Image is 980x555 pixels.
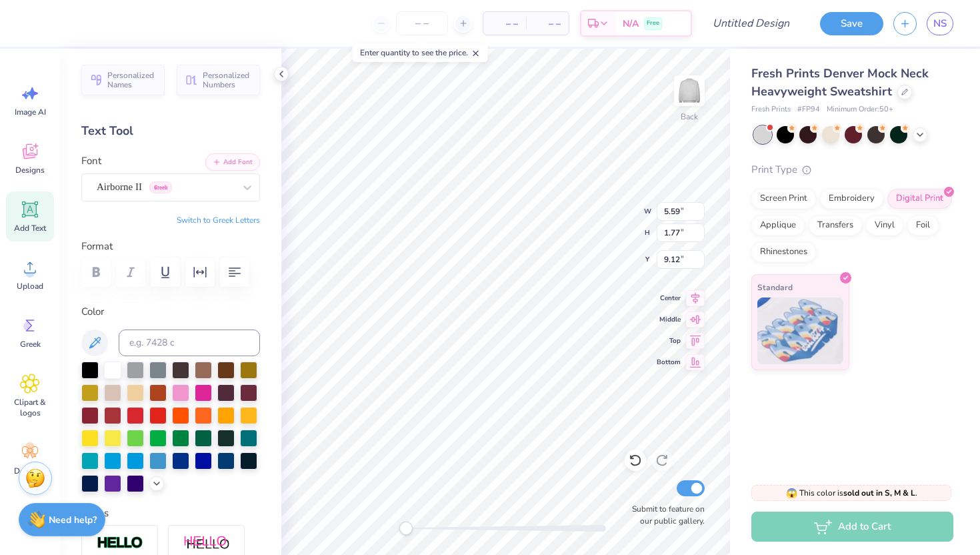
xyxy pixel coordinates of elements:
[15,165,45,175] span: Designs
[81,153,101,169] label: Font
[827,104,893,115] span: Minimum Order: 50 +
[107,71,157,89] span: Personalized Names
[81,239,260,254] label: Format
[119,330,260,356] input: e.g. 7428 c
[702,10,800,37] input: Untitled Design
[751,215,805,235] div: Applique
[757,280,793,294] span: Standard
[491,17,518,31] span: – –
[757,298,843,364] img: Standard
[786,487,797,500] span: 😱
[81,122,260,140] div: Text Tool
[625,503,705,527] label: Submit to feature on our public gallery.
[15,107,46,117] span: Image AI
[623,17,639,31] span: N/A
[647,19,659,28] span: Free
[797,104,820,115] span: # FP94
[353,43,488,62] div: Enter quantity to see the price.
[820,12,883,35] button: Save
[97,536,143,551] img: Stroke
[49,514,97,526] strong: Need help?
[907,215,939,235] div: Foil
[396,11,448,35] input: – –
[786,487,917,499] span: This color is .
[81,65,165,95] button: Personalized Names
[657,336,681,346] span: Top
[751,104,791,115] span: Fresh Prints
[657,293,681,304] span: Center
[534,17,561,31] span: – –
[681,111,698,123] div: Back
[399,522,413,535] div: Accessibility label
[17,281,43,292] span: Upload
[14,223,46,233] span: Add Text
[676,77,703,104] img: Back
[8,397,52,418] span: Clipart & logos
[183,535,230,552] img: Shadow
[933,16,947,31] span: NS
[809,215,862,235] div: Transfers
[927,12,953,35] a: NS
[177,215,260,225] button: Switch to Greek Letters
[205,153,260,171] button: Add Font
[657,357,681,368] span: Bottom
[177,65,260,95] button: Personalized Numbers
[820,189,883,209] div: Embroidery
[657,314,681,325] span: Middle
[843,488,915,498] strong: sold out in S, M & L
[81,304,260,320] label: Color
[866,215,903,235] div: Vinyl
[887,189,952,209] div: Digital Print
[751,65,929,99] span: Fresh Prints Denver Mock Neck Heavyweight Sweatshirt
[751,162,953,177] div: Print Type
[751,242,816,262] div: Rhinestones
[20,339,41,350] span: Greek
[203,71,252,89] span: Personalized Numbers
[751,189,816,209] div: Screen Print
[14,466,46,476] span: Decorate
